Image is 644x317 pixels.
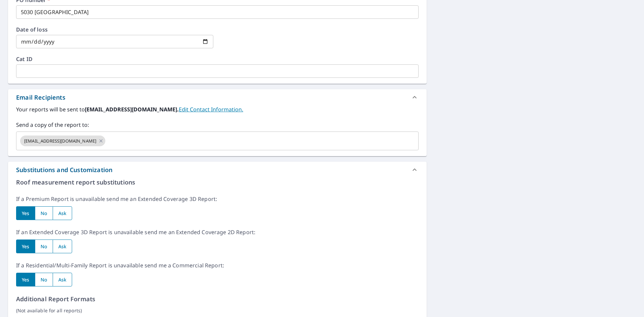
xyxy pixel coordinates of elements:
span: [EMAIL_ADDRESS][DOMAIN_NAME] [20,138,100,144]
div: [EMAIL_ADDRESS][DOMAIN_NAME] [20,136,105,146]
label: Date of loss [16,27,213,32]
div: Email Recipients [16,93,65,102]
p: (Not available for all reports) [16,307,419,314]
div: Substitutions and Customization [16,165,112,174]
p: If an Extended Coverage 3D Report is unavailable send me an Extended Coverage 2D Report: [16,228,419,236]
label: Your reports will be sent to [16,105,419,113]
p: Additional Report Formats [16,295,419,304]
label: Send a copy of the report to: [16,121,419,129]
div: Substitutions and Customization [8,162,427,178]
label: Cat ID [16,56,419,62]
p: Roof measurement report substitutions [16,178,419,187]
b: [EMAIL_ADDRESS][DOMAIN_NAME]. [85,106,179,113]
p: If a Residential/Multi-Family Report is unavailable send me a Commercial Report: [16,261,419,269]
p: If a Premium Report is unavailable send me an Extended Coverage 3D Report: [16,195,419,203]
a: EditContactInfo [179,106,243,113]
div: Email Recipients [8,89,427,105]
